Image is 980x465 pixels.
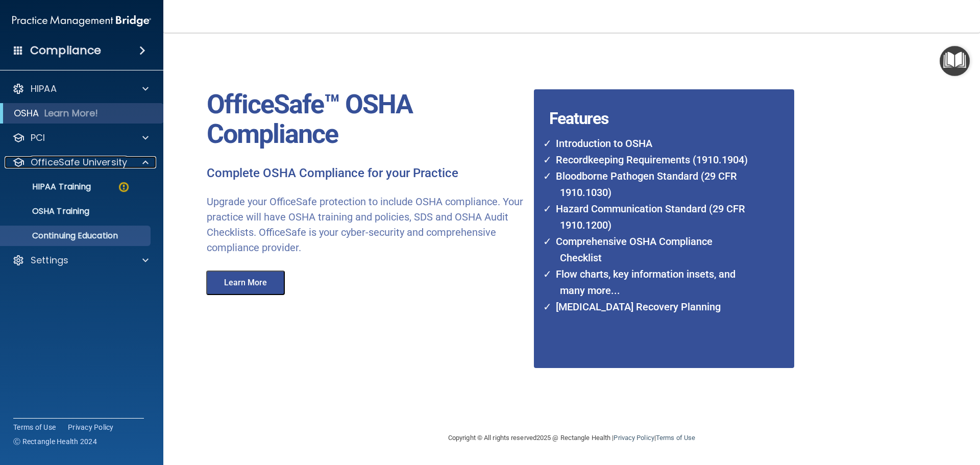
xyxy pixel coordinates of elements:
[550,266,754,299] li: Flow charts, key information insets, and many more...
[31,132,45,144] p: PCI
[550,152,754,168] li: Recordkeeping Requirements (1910.1904)
[199,279,295,287] a: Learn More
[12,83,149,95] a: HIPAA
[7,206,89,216] p: OSHA Training
[385,422,758,454] div: Copyright © All rights reserved 2025 @ Rectangle Health | |
[207,90,526,149] p: OfficeSafe™ OSHA Compliance
[207,165,526,182] p: Complete OSHA Compliance for your Practice
[7,231,146,241] p: Continuing Education
[550,299,754,315] li: [MEDICAL_DATA] Recovery Planning
[68,422,114,432] a: Privacy Policy
[206,271,285,295] button: Learn More
[14,107,39,119] p: OSHA
[31,83,57,95] p: HIPAA
[803,393,968,433] iframe: Drift Widget Chat Controller
[7,182,91,192] p: HIPAA Training
[30,43,101,58] h4: Compliance
[44,107,99,119] p: Learn More!
[656,434,695,442] a: Terms of Use
[12,254,149,266] a: Settings
[614,434,654,442] a: Privacy Policy
[13,436,97,447] span: Ⓒ Rectangle Health 2024
[12,132,149,144] a: PCI
[12,11,151,31] img: PMB logo
[207,194,526,255] p: Upgrade your OfficeSafe protection to include OSHA compliance. Your practice will have OSHA train...
[31,254,68,266] p: Settings
[550,168,754,201] li: Bloodborne Pathogen Standard (29 CFR 1910.1030)
[117,181,130,193] img: warning-circle.0cc9ac19.png
[31,156,127,168] p: OfficeSafe University
[550,233,754,266] li: Comprehensive OSHA Compliance Checklist
[550,201,754,233] li: Hazard Communication Standard (29 CFR 1910.1200)
[13,422,56,432] a: Terms of Use
[550,135,754,152] li: Introduction to OSHA
[12,156,149,168] a: OfficeSafe University
[940,46,970,76] button: Open Resource Center
[534,89,767,110] h4: Features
